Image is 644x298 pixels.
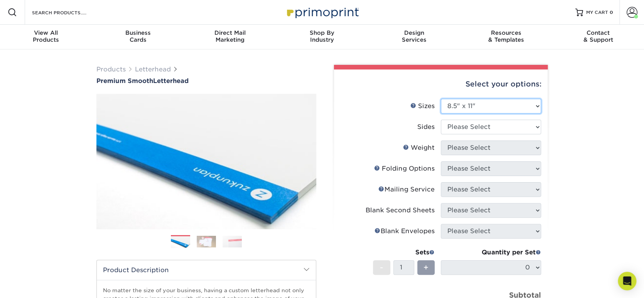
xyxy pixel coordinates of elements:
[460,29,552,43] div: & Templates
[423,262,428,273] span: +
[366,206,435,215] div: Blank Second Sheets
[552,29,644,36] span: Contact
[403,143,435,152] div: Weight
[610,10,613,15] span: 0
[97,260,316,280] h2: Product Description
[441,248,541,257] div: Quantity per Set
[276,29,368,36] span: Shop By
[96,77,153,85] span: Premium Smooth
[184,29,276,43] div: Marketing
[373,248,435,257] div: Sets
[184,25,276,49] a: Direct MailMarketing
[96,66,126,73] a: Products
[96,85,316,237] img: Premium Smooth 01
[135,66,171,73] a: Letterhead
[374,164,435,173] div: Folding Options
[197,235,216,247] img: Letterhead 02
[460,29,552,36] span: Resources
[223,235,242,247] img: Letterhead 03
[171,235,190,249] img: Letterhead 01
[368,29,460,43] div: Services
[92,25,184,49] a: BusinessCards
[460,25,552,49] a: Resources& Templates
[378,185,435,194] div: Mailing Service
[92,29,184,43] div: Cards
[586,9,608,16] span: MY CART
[96,77,316,85] a: Premium SmoothLetterhead
[184,29,276,36] span: Direct Mail
[31,8,106,17] input: SEARCH PRODUCTS.....
[276,25,368,49] a: Shop ByIndustry
[410,102,435,111] div: Sizes
[368,25,460,49] a: DesignServices
[96,77,316,85] h1: Letterhead
[340,69,541,99] div: Select your options:
[552,25,644,49] a: Contact& Support
[618,272,636,290] div: Open Intercom Messenger
[276,29,368,43] div: Industry
[374,227,435,236] div: Blank Envelopes
[417,122,435,132] div: Sides
[380,262,383,273] span: -
[92,29,184,36] span: Business
[552,29,644,43] div: & Support
[368,29,460,36] span: Design
[283,4,361,20] img: Primoprint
